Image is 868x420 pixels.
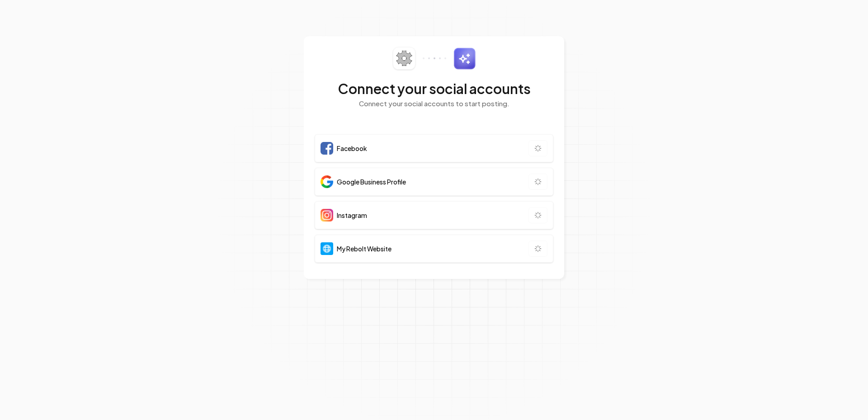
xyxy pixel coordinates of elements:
span: My Rebolt Website [337,244,392,253]
h2: Connect your social accounts [315,80,553,97]
span: Instagram [337,211,367,220]
span: Google Business Profile [337,177,406,186]
img: Google [321,175,333,188]
img: Facebook [321,142,333,155]
span: Facebook [337,144,367,153]
img: connector-dots.svg [423,57,446,59]
p: Connect your social accounts to start posting. [315,99,553,109]
img: Website [321,242,333,255]
img: sparkles.svg [453,47,476,70]
img: Instagram [321,209,333,222]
